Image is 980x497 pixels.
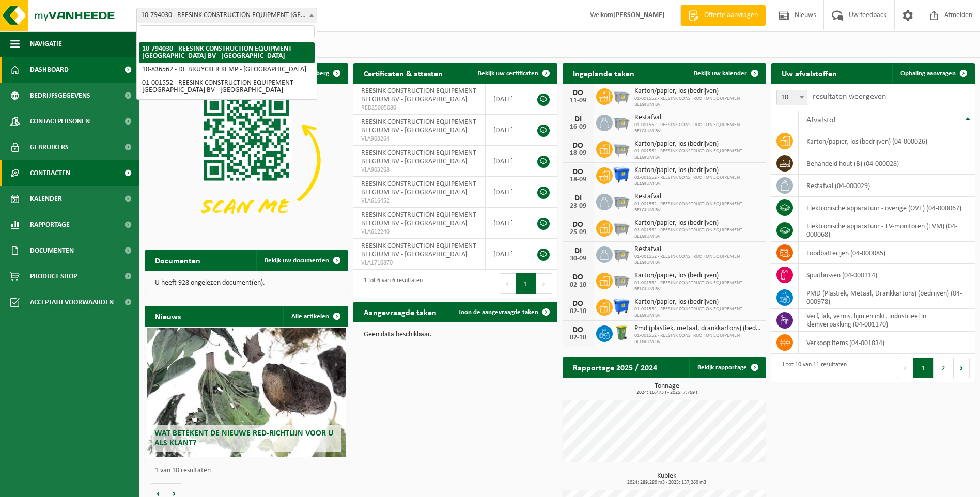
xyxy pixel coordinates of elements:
td: spuitbussen (04-000114) [799,264,975,286]
a: Bekijk uw certificaten [470,63,556,84]
span: 01-001552 - REESINK CONSTRUCTION EQUIPEMENT BELGIUM BV [634,306,761,319]
span: 01-001552 - REESINK CONSTRUCTION EQUIPEMENT BELGIUM BV [634,96,761,108]
img: WB-2500-GAL-GY-01 [613,219,630,236]
p: U heeft 928 ongelezen document(en). [155,279,338,287]
span: Gebruikers [30,134,69,160]
div: 11-09 [568,97,588,104]
button: Verberg [298,63,347,84]
label: resultaten weergeven [813,92,886,101]
span: Kalender [30,186,62,212]
div: 30-09 [568,255,588,262]
a: Wat betekent de nieuwe RED-richtlijn voor u als klant? [147,328,346,457]
img: WB-2500-GAL-GY-01 [613,139,630,157]
span: Bekijk uw certificaten [478,70,538,77]
span: 01-001552 - REESINK CONSTRUCTION EQUIPEMENT BELGIUM BV [634,175,761,187]
span: Karton/papier, los (bedrijven) [634,219,761,227]
td: [DATE] [486,115,526,146]
span: 10 [776,90,807,105]
span: 2024: 16,473 t - 2025: 7,769 t [568,390,766,395]
div: 25-09 [568,229,588,236]
span: REESINK CONSTRUCTION EQUIPEMENT BELGIUM BV - [GEOGRAPHIC_DATA] [361,242,476,258]
span: 10-794030 - REESINK CONSTRUCTION EQUIPMENT BELGIUM BV - HAMME [137,8,317,23]
img: WB-2500-GAL-GY-01 [613,245,630,262]
span: REESINK CONSTRUCTION EQUIPEMENT BELGIUM BV - [GEOGRAPHIC_DATA] [361,118,476,134]
span: 01-001552 - REESINK CONSTRUCTION EQUIPEMENT BELGIUM BV [634,227,761,240]
div: 1 tot 6 van 6 resultaten [359,272,423,295]
div: 1 tot 10 van 11 resultaten [776,356,847,379]
span: Karton/papier, los (bedrijven) [634,272,761,280]
span: REESINK CONSTRUCTION EQUIPEMENT BELGIUM BV - [GEOGRAPHIC_DATA] [361,211,476,227]
img: WB-2500-GAL-GY-01 [613,271,630,289]
p: 1 van 10 resultaten [155,467,343,474]
div: DO [568,326,588,334]
div: DO [568,221,588,229]
h3: Kubiek [568,473,766,485]
div: 02-10 [568,282,588,289]
span: 01-001552 - REESINK CONSTRUCTION EQUIPEMENT BELGIUM BV [634,254,761,266]
div: 23-09 [568,203,588,210]
td: behandeld hout (B) (04-000028) [799,152,975,175]
div: 16-09 [568,123,588,131]
span: REESINK CONSTRUCTION EQUIPEMENT BELGIUM BV - [GEOGRAPHIC_DATA] [361,180,476,196]
span: VLA903268 [361,166,477,174]
h2: Aangevraagde taken [353,302,447,322]
p: Geen data beschikbaar. [364,331,547,338]
span: Acceptatievoorwaarden [30,289,114,315]
span: Bedrijfsgegevens [30,83,90,108]
div: DO [568,300,588,308]
span: Offerte aanvragen [702,10,760,21]
img: WB-1100-HPE-BE-01 [613,166,630,183]
a: Offerte aanvragen [680,5,766,26]
span: 01-001552 - REESINK CONSTRUCTION EQUIPEMENT BELGIUM BV [634,201,761,213]
li: 10-836562 - DE BRUYCKER KEMP - [GEOGRAPHIC_DATA] [139,63,315,76]
span: VLA612240 [361,228,477,236]
span: Restafval [634,114,761,122]
strong: [PERSON_NAME] [613,11,665,19]
button: Next [536,273,552,294]
span: Dashboard [30,57,69,83]
span: VLA1710870 [361,259,477,267]
td: [DATE] [486,146,526,177]
span: 01-001552 - REESINK CONSTRUCTION EQUIPEMENT BELGIUM BV [634,148,761,161]
span: Verberg [306,70,329,77]
span: Karton/papier, los (bedrijven) [634,298,761,306]
span: Pmd (plastiek, metaal, drankkartons) (bedrijven) [634,324,761,333]
button: 1 [516,273,536,294]
td: restafval (04-000029) [799,175,975,197]
button: 1 [913,358,934,378]
button: Previous [500,273,516,294]
li: 10-794030 - REESINK CONSTRUCTION EQUIPMENT [GEOGRAPHIC_DATA] BV - [GEOGRAPHIC_DATA] [139,42,315,63]
h2: Uw afvalstoffen [771,63,847,83]
img: WB-0240-HPE-GN-50 [613,324,630,341]
span: VLA616452 [361,197,477,205]
img: WB-2500-GAL-GY-01 [613,113,630,131]
div: DI [568,247,588,255]
li: 01-001552 - REESINK CONSTRUCTION EQUIPEMENT [GEOGRAPHIC_DATA] BV - [GEOGRAPHIC_DATA] [139,76,315,97]
h3: Tonnage [568,383,766,395]
h2: Ingeplande taken [563,63,645,83]
button: Next [954,358,970,378]
div: DO [568,273,588,282]
div: DO [568,89,588,97]
td: [DATE] [486,177,526,208]
a: Toon de aangevraagde taken [450,302,556,322]
span: Toon de aangevraagde taken [458,309,538,316]
span: Restafval [634,193,761,201]
td: [DATE] [486,239,526,270]
span: Ophaling aanvragen [900,70,956,77]
h2: Documenten [145,250,211,270]
h2: Nieuws [145,306,191,326]
td: elektronische apparatuur - overige (OVE) (04-000067) [799,197,975,219]
img: WB-1100-HPE-BE-01 [613,298,630,315]
td: verkoop items (04-001834) [799,332,975,354]
td: elektronische apparatuur - TV-monitoren (TVM) (04-000068) [799,219,975,242]
h2: Rapportage 2025 / 2024 [563,357,667,377]
span: Afvalstof [806,116,836,125]
td: [DATE] [486,84,526,115]
a: Bekijk rapportage [689,357,765,378]
span: REESINK CONSTRUCTION EQUIPEMENT BELGIUM BV - [GEOGRAPHIC_DATA] [361,149,476,165]
span: 01-001552 - REESINK CONSTRUCTION EQUIPEMENT BELGIUM BV [634,122,761,134]
td: karton/papier, los (bedrijven) (04-000026) [799,130,975,152]
span: 01-001552 - REESINK CONSTRUCTION EQUIPEMENT BELGIUM BV [634,280,761,292]
span: Product Shop [30,263,77,289]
